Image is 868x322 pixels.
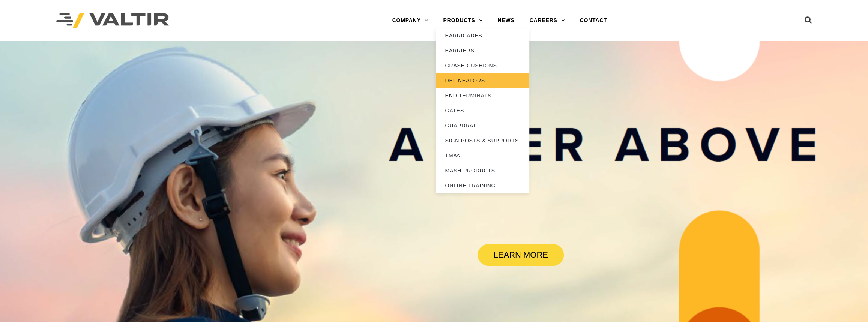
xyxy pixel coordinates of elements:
[385,13,436,28] a: COMPANY
[436,28,529,43] a: BARRICADES
[478,244,564,266] a: LEARN MORE
[436,133,529,148] a: SIGN POSTS & SUPPORTS
[572,13,614,28] a: CONTACT
[436,43,529,58] a: BARRIERS
[436,103,529,118] a: GATES
[436,163,529,178] a: MASH PRODUCTS
[436,178,529,193] a: ONLINE TRAINING
[436,13,490,28] a: PRODUCTS
[436,88,529,103] a: END TERMINALS
[490,13,522,28] a: NEWS
[56,13,169,28] img: Valtir
[436,73,529,88] a: DELINEATORS
[522,13,572,28] a: CAREERS
[436,118,529,133] a: GUARDRAIL
[436,58,529,73] a: CRASH CUSHIONS
[436,148,529,163] a: TMAs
